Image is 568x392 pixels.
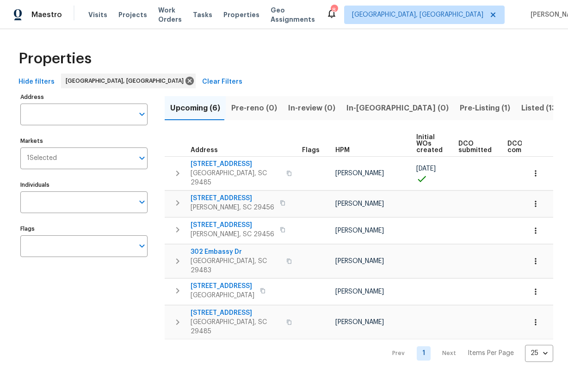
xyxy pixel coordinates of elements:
[288,102,335,115] span: In-review (0)
[416,165,436,172] span: [DATE]
[335,288,384,295] span: [PERSON_NAME]
[191,230,274,239] span: [PERSON_NAME], SC 29456
[20,182,148,188] label: Individuals
[525,341,553,365] div: 25
[231,102,277,115] span: Pre-reno (0)
[331,6,337,15] div: 8
[191,318,281,336] span: [GEOGRAPHIC_DATA], SC 29485
[191,282,254,291] span: [STREET_ADDRESS]
[346,102,449,115] span: In-[GEOGRAPHIC_DATA] (0)
[417,346,431,361] a: Goto page 1
[15,73,58,91] button: Hide filters
[136,108,148,121] button: Open
[136,196,148,208] button: Open
[191,159,281,169] span: [STREET_ADDRESS]
[191,203,274,212] span: [PERSON_NAME], SC 29456
[191,308,281,318] span: [STREET_ADDRESS]
[19,54,92,63] span: Properties
[460,102,510,115] span: Pre-Listing (1)
[31,10,62,19] span: Maestro
[19,76,55,88] span: Hide filters
[352,10,483,19] span: [GEOGRAPHIC_DATA], [GEOGRAPHIC_DATA]
[66,76,187,86] span: [GEOGRAPHIC_DATA], [GEOGRAPHIC_DATA]
[191,291,254,300] span: [GEOGRAPHIC_DATA]
[136,239,148,252] button: Open
[193,12,212,18] span: Tasks
[191,257,281,275] span: [GEOGRAPHIC_DATA], SC 29483
[271,6,315,24] span: Geo Assignments
[191,194,274,203] span: [STREET_ADDRESS]
[88,10,107,19] span: Visits
[20,226,148,232] label: Flags
[335,227,384,234] span: [PERSON_NAME]
[335,319,384,325] span: [PERSON_NAME]
[198,73,246,91] button: Clear Filters
[521,102,559,115] span: Listed (13)
[20,94,148,100] label: Address
[118,10,147,19] span: Projects
[507,141,538,153] span: DCO complete
[20,138,148,144] label: Markets
[335,147,350,153] span: HPM
[223,10,259,19] span: Properties
[302,147,320,153] span: Flags
[191,220,274,230] span: [STREET_ADDRESS]
[383,345,553,362] nav: Pagination Navigation
[170,102,220,115] span: Upcoming (6)
[335,201,384,207] span: [PERSON_NAME]
[158,6,182,24] span: Work Orders
[458,141,492,153] span: DCO submitted
[202,76,242,88] span: Clear Filters
[61,73,196,88] div: [GEOGRAPHIC_DATA], [GEOGRAPHIC_DATA]
[27,154,57,162] span: 1 Selected
[468,349,514,358] p: Items Per Page
[335,170,384,177] span: [PERSON_NAME]
[335,258,384,264] span: [PERSON_NAME]
[191,169,281,187] span: [GEOGRAPHIC_DATA], SC 29485
[191,147,218,153] span: Address
[191,247,281,257] span: 302 Embassy Dr
[136,152,148,165] button: Open
[416,134,443,153] span: Initial WOs created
